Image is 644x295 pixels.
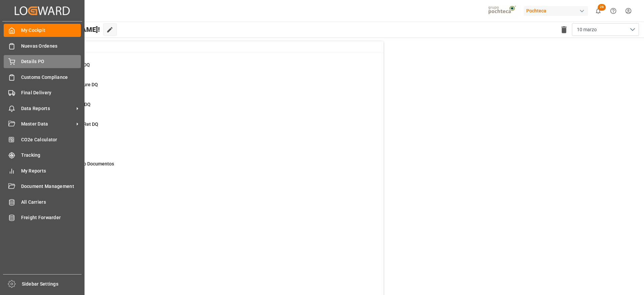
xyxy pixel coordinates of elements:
button: Help Center [606,3,621,18]
span: CO2e Calculator [21,136,81,143]
a: 943Con DemorasFinal Delivery [35,180,375,194]
a: Freight Forwarder [4,211,81,224]
a: Document Management [4,180,81,193]
a: Customs Compliance [4,70,81,84]
a: 9Missing Empty Ret DQDetails PO [35,121,375,135]
span: Sidebar Settings [22,281,82,288]
span: Customs Compliance [21,74,81,81]
a: 9Missing Arrival DQDetails PO [35,101,375,115]
a: My Reports [4,164,81,177]
button: show 28 new notifications [591,3,606,18]
a: CO2e Calculator [4,133,81,146]
span: Document Management [21,183,81,190]
span: Master Data [21,120,74,128]
span: My Cockpit [21,27,81,34]
a: Details PO [4,55,81,68]
span: Nuevas Ordenes [21,43,81,50]
span: Data Reports [21,105,74,112]
span: All Carriers [21,199,81,206]
a: Final Delivery [4,86,81,99]
span: My Reports [21,167,81,175]
span: Tracking [21,152,81,159]
a: 5Missing Departure DQDetails PO [35,81,375,95]
a: 34New Creations DQDetails PO [35,61,375,76]
a: All Carriers [4,195,81,208]
img: pochtecaImg.jpg_1689854062.jpg [486,5,519,17]
button: Pochteca [524,4,591,17]
span: 10 marzo [577,26,597,33]
span: 28 [598,4,606,11]
span: Freight Forwarder [21,214,81,221]
a: 56In ProgressDetails PO [35,141,375,155]
a: 361Pendiente Envio DocumentosDetails PO [35,160,375,175]
button: open menu [572,23,639,36]
a: Tracking [4,149,81,162]
div: Pochteca [524,6,588,16]
a: My Cockpit [4,24,81,37]
span: Final Delivery [21,89,81,96]
span: Details PO [21,58,81,65]
a: Nuevas Ordenes [4,39,81,52]
span: Hello [PERSON_NAME]! [28,23,100,36]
